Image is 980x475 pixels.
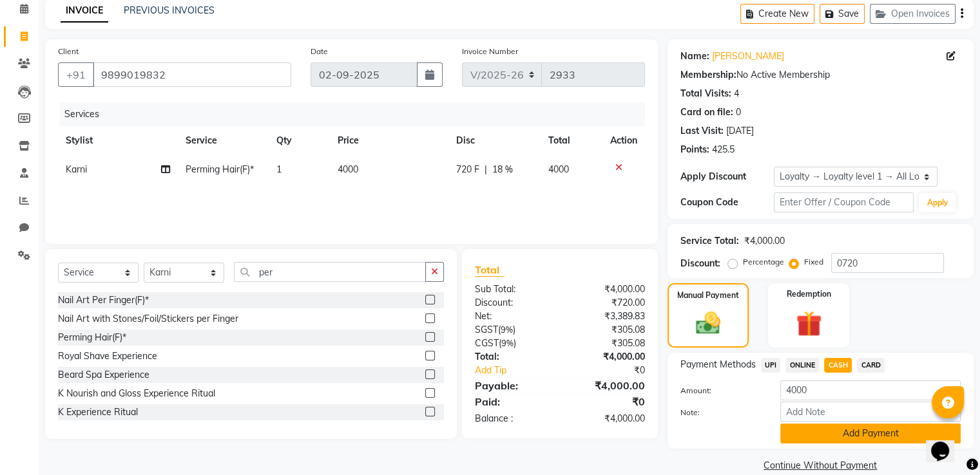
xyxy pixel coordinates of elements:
[680,358,756,371] span: Payment Methods
[456,163,479,176] span: 720 F
[688,309,728,337] img: _cash.svg
[465,378,560,393] div: Payable:
[465,310,560,323] div: Net:
[870,4,956,24] button: Open Invoices
[276,163,282,175] span: 1
[680,87,731,100] div: Total Visits:
[269,126,329,155] th: Qty
[680,143,709,156] div: Points:
[804,256,823,268] label: Fixed
[680,170,774,183] div: Apply Discount
[820,4,865,24] button: Save
[680,124,724,138] div: Last Visit:
[234,262,426,282] input: Search or Scan
[680,196,774,209] div: Coupon Code
[780,424,961,443] button: Add Payment
[59,102,655,126] div: Services
[66,163,87,175] span: Karni
[475,337,499,349] span: CGST
[475,324,498,335] span: SGST
[761,358,781,373] span: UPI
[560,394,655,409] div: ₹0
[680,50,709,63] div: Name:
[58,331,126,344] div: Perming Hair(F)*
[560,310,655,323] div: ₹3,389.83
[541,126,602,155] th: Total
[501,338,514,348] span: 9%
[785,358,819,373] span: ONLINE
[575,364,654,377] div: ₹0
[465,394,560,409] div: Paid:
[824,358,852,373] span: CASH
[743,256,784,268] label: Percentage
[671,385,771,396] label: Amount:
[919,193,956,212] button: Apply
[736,106,741,119] div: 0
[680,68,736,82] div: Membership:
[560,323,655,337] div: ₹305.08
[93,62,291,87] input: Search by Name/Mobile/Email/Code
[465,364,575,377] a: Add Tip
[548,163,569,175] span: 4000
[677,290,739,301] label: Manual Payment
[560,296,655,310] div: ₹720.00
[857,358,885,373] span: CARD
[560,412,655,425] div: ₹4,000.00
[712,50,784,63] a: [PERSON_NAME]
[560,283,655,296] div: ₹4,000.00
[58,387,215,400] div: K Nourish and Gloss Experience Ritual
[58,405,138,419] div: K Experience Ritual
[58,126,178,155] th: Stylist
[465,412,560,425] div: Balance :
[680,234,739,248] div: Service Total:
[740,4,814,24] button: Create New
[58,46,79,57] label: Client
[780,380,961,400] input: Amount
[671,407,771,418] label: Note:
[124,5,215,16] a: PREVIOUS INVOICES
[787,288,831,300] label: Redemption
[330,126,449,155] th: Price
[58,62,94,87] button: +91
[58,312,238,326] div: Nail Art with Stones/Foil/Stickers per Finger
[465,337,560,350] div: ( )
[462,46,518,57] label: Invoice Number
[338,163,358,175] span: 4000
[465,350,560,364] div: Total:
[744,234,785,248] div: ₹4,000.00
[178,126,269,155] th: Service
[311,46,328,57] label: Date
[186,163,254,175] span: Perming Hair(F)*
[465,323,560,337] div: ( )
[448,126,541,155] th: Disc
[501,324,513,335] span: 9%
[465,283,560,296] div: Sub Total:
[774,192,914,212] input: Enter Offer / Coupon Code
[788,308,830,340] img: _gift.svg
[602,126,645,155] th: Action
[780,402,961,422] input: Add Note
[680,106,733,119] div: Card on file:
[475,263,504,277] span: Total
[58,349,157,363] div: Royal Shave Experience
[680,257,720,270] div: Discount:
[560,350,655,364] div: ₹4,000.00
[734,87,739,100] div: 4
[726,124,754,138] div: [DATE]
[58,368,149,382] div: Beard Spa Experience
[58,293,149,307] div: Nail Art Per Finger(F)*
[465,296,560,310] div: Discount:
[560,337,655,350] div: ₹305.08
[485,163,487,176] span: |
[680,68,961,82] div: No Active Membership
[712,143,735,156] div: 425.5
[670,459,971,472] a: Continue Without Payment
[560,378,655,393] div: ₹4,000.00
[492,163,513,176] span: 18 %
[926,424,967,462] iframe: chat widget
